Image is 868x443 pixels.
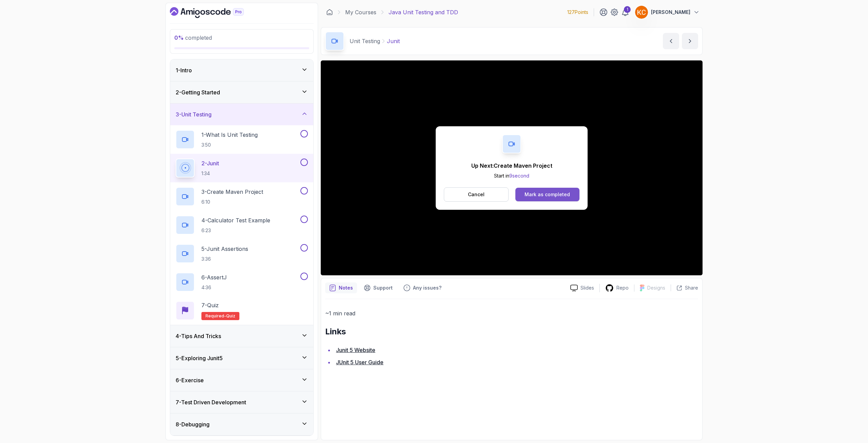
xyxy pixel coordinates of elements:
[201,159,219,167] p: 2 - Junit
[170,391,313,413] button: 7-Test Driven Development
[205,313,226,319] span: Required-
[176,301,308,320] button: 7-QuizRequired-quiz
[201,188,263,196] p: 3 - Create Maven Project
[176,88,220,96] h3: 2 - Getting Started
[326,9,333,16] a: Dashboard
[399,282,446,293] button: Feedback button
[201,245,248,253] p: 5 - Junit Assertions
[201,284,227,291] p: 4:36
[509,173,529,179] span: 9 second
[624,6,631,13] div: 1
[170,369,313,391] button: 6-Exercise
[170,59,313,81] button: 1-Intro
[515,188,579,201] button: Mark as completed
[176,354,223,362] h3: 5 - Exploring Junit5
[444,187,509,202] button: Cancel
[350,37,380,45] p: Unit Testing
[413,284,441,291] p: Any issues?
[325,326,698,337] h2: Links
[170,7,259,18] a: Dashboard
[170,81,313,103] button: 2-Getting Started
[201,199,263,205] p: 6:10
[635,6,648,19] img: user profile image
[176,398,246,406] h3: 7 - Test Driven Development
[580,284,594,291] p: Slides
[651,9,690,16] p: [PERSON_NAME]
[176,66,192,74] h3: 1 - Intro
[176,332,221,340] h3: 4 - Tips And Tricks
[373,284,393,291] p: Support
[663,33,679,49] button: previous content
[201,216,270,224] p: 4 - Calculator Test Example
[170,413,313,435] button: 8-Debugging
[565,284,599,292] a: Slides
[176,130,308,149] button: 1-What Is Unit Testing3:50
[360,282,397,293] button: Support button
[600,284,634,292] a: Repo
[471,172,552,179] p: Start in
[174,34,184,41] span: 0 %
[567,9,588,16] p: 127 Points
[201,170,219,177] p: 1:34
[170,325,313,347] button: 4-Tips And Tricks
[647,284,665,291] p: Designs
[201,131,258,139] p: 1 - What Is Unit Testing
[176,376,204,384] h3: 6 - Exercise
[201,301,219,309] p: 7 - Quiz
[525,191,570,198] div: Mark as completed
[682,33,698,49] button: next content
[468,191,485,198] p: Cancel
[201,256,248,262] p: 3:36
[174,34,212,41] span: completed
[616,284,629,291] p: Repo
[345,8,376,16] a: My Courses
[201,227,270,234] p: 6:23
[201,273,227,281] p: 6 - AssertJ
[170,104,313,125] button: 3-Unit Testing
[176,420,210,428] h3: 8 - Debugging
[176,110,212,118] h3: 3 - Unit Testing
[176,273,308,292] button: 6-AssertJ4:36
[176,244,308,263] button: 5-Junit Assertions3:36
[226,313,235,319] span: quiz
[471,162,552,170] p: Up Next: Create Maven Project
[339,284,353,291] p: Notes
[176,187,308,206] button: 3-Create Maven Project6:10
[621,8,629,16] a: 1
[325,282,357,293] button: notes button
[336,347,375,353] a: Junit 5 Website
[170,347,313,369] button: 5-Exploring Junit5
[325,309,698,318] p: ~1 min read
[685,284,698,291] p: Share
[389,8,458,16] p: Java Unit Testing and TDD
[635,5,700,19] button: user profile image[PERSON_NAME]
[176,159,308,178] button: 2-Junit1:34
[201,142,258,148] p: 3:50
[387,37,400,45] p: Junit
[336,359,383,366] a: JUnit 5 User Guide
[321,60,703,275] iframe: 2 - JUnit
[176,216,308,235] button: 4-Calculator Test Example6:23
[671,284,698,291] button: Share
